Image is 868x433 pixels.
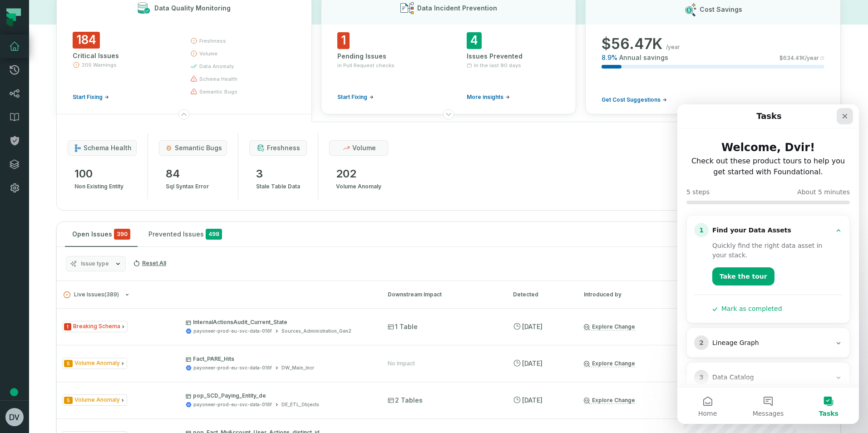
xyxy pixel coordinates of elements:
a: Start Fixing [73,93,109,101]
span: Issue Type [62,358,127,369]
span: 3 [256,167,300,181]
span: schema health [84,143,132,153]
span: 100 [74,167,123,181]
button: Open Issues [65,222,138,246]
span: 4 [467,32,482,49]
h3: Data Quality Monitoring [154,4,231,13]
span: Live Issues ( 389 ) [64,291,119,298]
span: freshness [267,143,300,153]
span: 8.9 % [602,53,617,62]
div: Tooltip anchor [10,388,18,396]
span: Annual savings [619,53,668,62]
div: payoneer-prod-eu-svc-data-016f [193,328,272,335]
p: InternalActionsAudit_Current_State [186,319,371,326]
span: data anomaly [199,63,234,70]
relative-time: Sep 9, 2025, 4:02 AM GMT+3 [522,323,542,330]
span: Severity [64,323,71,330]
span: volume anomaly [336,181,381,192]
div: Show Muted [233,231,832,238]
span: volume [199,50,217,57]
div: Detected [513,290,567,299]
span: freshness [199,37,226,44]
span: semantic bugs [199,88,237,95]
iframe: Intercom live chat [677,104,859,424]
span: Get Cost Suggestions [602,96,661,103]
p: pop_SCD_Paying_Entity_de [186,392,371,399]
span: semantic bugs [175,143,222,153]
span: 1 Table [388,322,418,331]
div: Pending Issues [337,52,430,61]
span: $ 634.41K /year [779,54,819,62]
a: Explore Change [584,323,635,330]
span: 498 [206,229,222,240]
span: stale table data [256,181,300,192]
span: schema health [199,75,237,83]
div: Critical Issues [73,51,174,60]
div: Issues Prevented [467,52,560,61]
a: Get Cost Suggestions [602,96,667,103]
div: Sources_Administration_Gen2 [281,328,351,335]
a: Explore Change [584,397,635,404]
p: Fact_PARE_Hits [186,355,371,363]
div: Downstream Impact [388,290,497,299]
a: Start Fixing [337,93,374,101]
div: DE_ETL_Objects [281,401,319,408]
div: payoneer-prod-eu-svc-data-016f [193,401,272,408]
relative-time: Sep 8, 2025, 9:13 AM GMT+3 [522,359,542,367]
span: /year [666,44,680,51]
h3: Data Incident Prevention [417,4,497,13]
span: 84 [166,167,209,181]
span: Start Fixing [337,93,367,101]
span: sql syntax error [166,181,209,192]
span: 205 Warnings [82,61,117,69]
span: critical issues and errors combined [114,229,130,240]
button: Reset All [129,256,170,271]
button: Prevented Issues [141,222,229,246]
span: 202 [336,167,381,181]
span: $ 56.47K [602,35,662,53]
span: Start Fixing [73,93,103,101]
span: 184 [73,32,100,49]
span: More insights [467,93,503,101]
h3: Cost Savings [700,5,742,14]
div: DW_Main_Incr [281,364,314,371]
div: payoneer-prod-eu-svc-data-016f [193,364,272,371]
div: No Impact [388,360,415,367]
span: volume [352,143,376,153]
button: Live Issues(389) [64,291,371,298]
span: Issue type [81,260,109,267]
relative-time: Sep 8, 2025, 9:13 AM GMT+3 [522,396,542,404]
span: 1 [337,32,350,49]
a: Explore Change [584,360,635,367]
span: Issue Type [62,394,127,406]
span: Severity [64,397,73,404]
a: More insights [467,93,510,101]
span: Severity [64,360,73,367]
span: In the last 90 days [474,62,521,69]
span: 2 Tables [388,396,423,405]
div: Introduced by [584,290,666,299]
span: non existing entity [74,181,123,192]
button: Issue type [66,256,126,271]
img: avatar of Dvir [5,408,24,426]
